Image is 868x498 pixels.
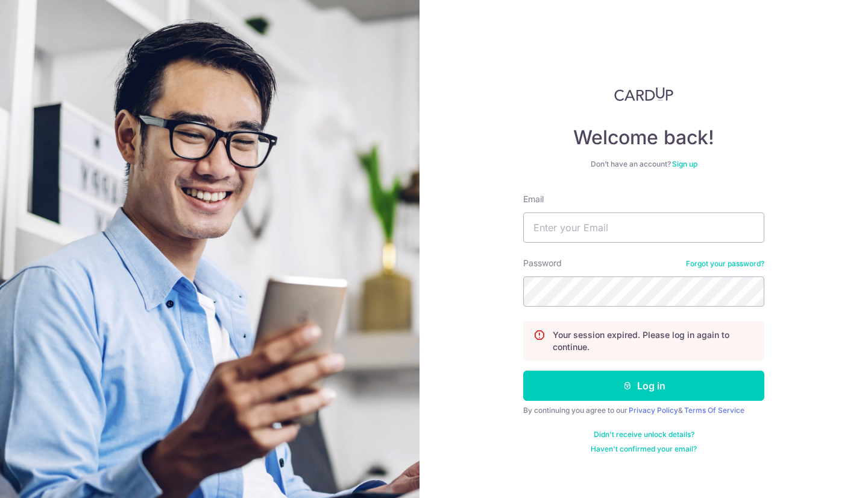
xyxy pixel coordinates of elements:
[523,159,764,169] div: Don’t have an account?
[553,329,754,353] p: Your session expired. Please log in again to continue.
[523,193,544,205] label: Email
[629,406,678,415] a: Privacy Policy
[686,259,764,269] a: Forgot your password?
[672,159,697,168] a: Sign up
[523,257,562,269] label: Password
[591,444,697,454] a: Haven't confirmed your email?
[684,406,744,415] a: Terms Of Service
[523,212,764,243] input: Enter your Email
[614,87,673,101] img: CardUp Logo
[523,371,764,401] button: Log in
[523,406,764,415] div: By continuing you agree to our &
[594,430,694,439] a: Didn't receive unlock details?
[523,126,764,150] h4: Welcome back!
